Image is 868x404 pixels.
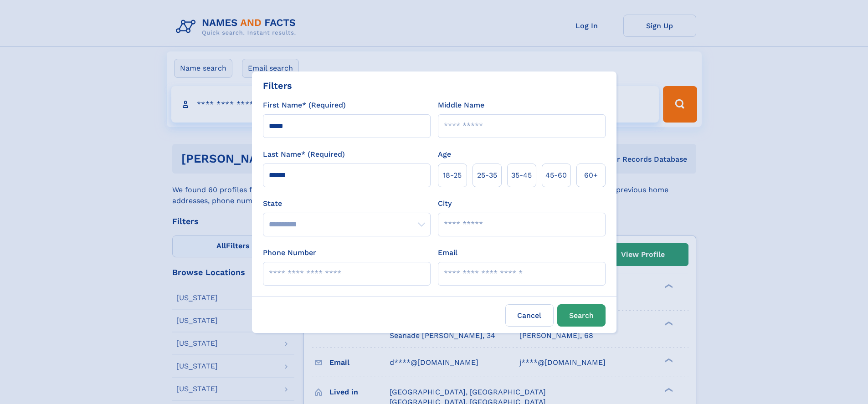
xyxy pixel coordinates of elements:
label: Age [438,149,451,160]
label: City [438,198,452,209]
label: Last Name* (Required) [263,149,345,160]
div: Filters [263,79,292,92]
span: 25‑35 [477,170,497,181]
label: Middle Name [438,100,484,111]
span: 35‑45 [511,170,532,181]
label: Email [438,247,457,258]
span: 60+ [584,170,598,181]
span: 18‑25 [443,170,462,181]
label: Cancel [505,304,554,327]
button: Search [557,304,606,327]
span: 45‑60 [545,170,567,181]
label: State [263,198,431,209]
label: First Name* (Required) [263,100,346,111]
label: Phone Number [263,247,316,258]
